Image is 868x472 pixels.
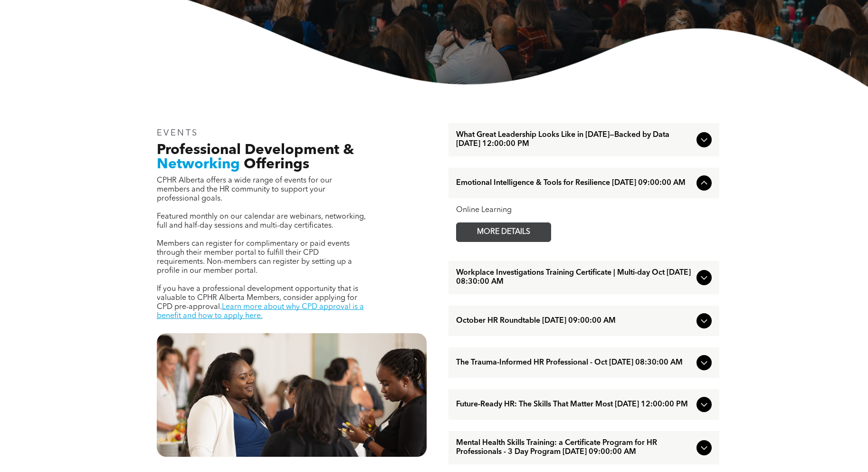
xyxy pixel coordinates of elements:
span: If you have a professional development opportunity that is valuable to CPHR Alberta Members, cons... [157,285,358,311]
span: EVENTS [157,129,199,137]
div: Online Learning [456,206,712,215]
span: Networking [157,157,240,172]
span: The Trauma-Informed HR Professional - Oct [DATE] 08:30:00 AM [456,358,693,367]
span: What Great Leadership Looks Like in [DATE]—Backed by Data [DATE] 12:00:00 PM [456,131,693,149]
a: Learn more about why CPD approval is a benefit and how to apply here. [157,303,364,320]
span: Featured monthly on our calendar are webinars, networking, full and half-day sessions and multi-d... [157,213,366,230]
span: MORE DETAILS [466,223,541,241]
span: October HR Roundtable [DATE] 09:00:00 AM [456,317,693,326]
span: Emotional Intelligence & Tools for Resilience [DATE] 09:00:00 AM [456,179,693,188]
span: Professional Development & [157,143,354,157]
a: MORE DETAILS [456,222,551,242]
span: Workplace Investigations Training Certificate | Multi-day Oct [DATE] 08:30:00 AM [456,269,693,287]
span: CPHR Alberta offers a wide range of events for our members and the HR community to support your p... [157,177,332,202]
span: Future-Ready HR: The Skills That Matter Most [DATE] 12:00:00 PM [456,400,693,409]
span: Members can register for complimentary or paid events through their member portal to fulfill thei... [157,240,352,275]
span: Mental Health Skills Training: a Certificate Program for HR Professionals - 3 Day Program [DATE] ... [456,439,693,457]
span: Offerings [244,157,309,172]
